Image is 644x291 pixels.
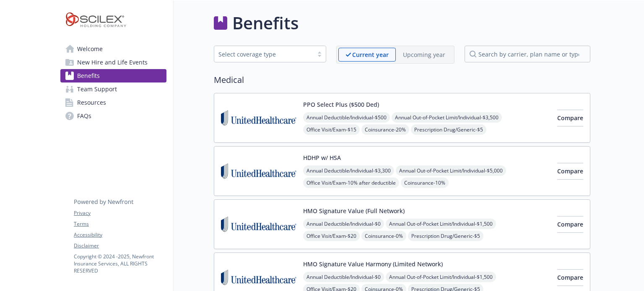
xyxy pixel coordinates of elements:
[77,82,117,96] span: Team Support
[465,46,590,62] input: search by carrier, plan name or type
[557,273,583,281] span: Compare
[77,42,103,56] span: Welcome
[60,96,166,109] a: Resources
[60,109,166,123] a: FAQs
[60,69,166,82] a: Benefits
[361,124,409,135] span: Coinsurance - 20%
[74,231,166,239] a: Accessibility
[303,124,360,135] span: Office Visit/Exam - $15
[221,100,296,136] img: United Healthcare Insurance Company carrier logo
[392,112,502,123] span: Annual Out-of-Pocket Limit/Individual - $3,500
[396,165,506,176] span: Annual Out-of-Pocket Limit/Individual - $5,000
[74,209,166,217] a: Privacy
[557,220,583,228] span: Compare
[303,100,379,109] button: PPO Select Plus ($500 Ded)
[303,153,341,162] button: HDHP w/ HSA
[557,114,583,122] span: Compare
[352,50,389,59] p: Current year
[303,206,405,215] button: HMO Signature Value (Full Network)
[303,165,394,176] span: Annual Deductible/Individual - $3,300
[74,242,166,250] a: Disclaimer
[77,96,106,109] span: Resources
[218,50,309,59] div: Select coverage type
[408,231,483,241] span: Prescription Drug/Generic - $5
[411,124,486,135] span: Prescription Drug/Generic - $5
[303,112,390,123] span: Annual Deductible/Individual - $500
[361,231,406,241] span: Coinsurance - 0%
[557,110,583,126] button: Compare
[221,206,296,242] img: United Healthcare Insurance Company carrier logo
[303,231,360,241] span: Office Visit/Exam - $20
[74,253,166,274] p: Copyright © 2024 - 2025 , Newfront Insurance Services, ALL RIGHTS RESERVED
[557,269,583,286] button: Compare
[303,272,384,282] span: Annual Deductible/Individual - $0
[303,219,384,229] span: Annual Deductible/Individual - $0
[386,272,496,282] span: Annual Out-of-Pocket Limit/Individual - $1,500
[77,56,148,69] span: New Hire and Life Events
[303,178,399,188] span: Office Visit/Exam - 10% after deductible
[401,178,449,188] span: Coinsurance - 10%
[60,42,166,56] a: Welcome
[77,69,100,82] span: Benefits
[557,216,583,233] button: Compare
[221,153,296,189] img: United Healthcare Insurance Company carrier logo
[74,220,166,228] a: Terms
[77,109,91,123] span: FAQs
[214,74,590,86] h2: Medical
[403,50,445,59] p: Upcoming year
[557,167,583,175] span: Compare
[386,219,496,229] span: Annual Out-of-Pocket Limit/Individual - $1,500
[60,56,166,69] a: New Hire and Life Events
[232,10,299,36] h1: Benefits
[60,82,166,96] a: Team Support
[303,260,443,268] button: HMO Signature Value Harmony (Limited Network)
[557,163,583,180] button: Compare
